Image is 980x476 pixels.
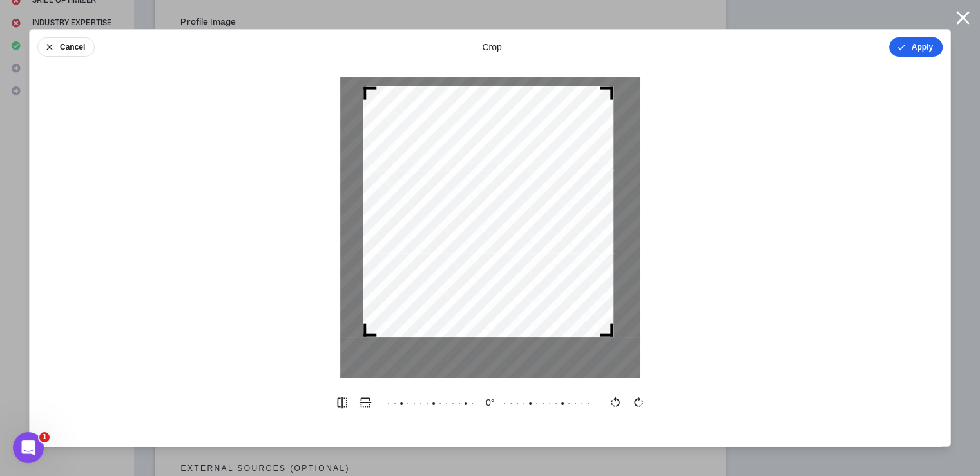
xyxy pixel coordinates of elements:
button: Cancel [37,37,95,57]
button: Apply [889,37,943,57]
span: 1 [39,432,50,442]
iframe: Intercom live chat [13,432,44,463]
div: crop [482,41,501,54]
output: 0 ° [477,396,503,409]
